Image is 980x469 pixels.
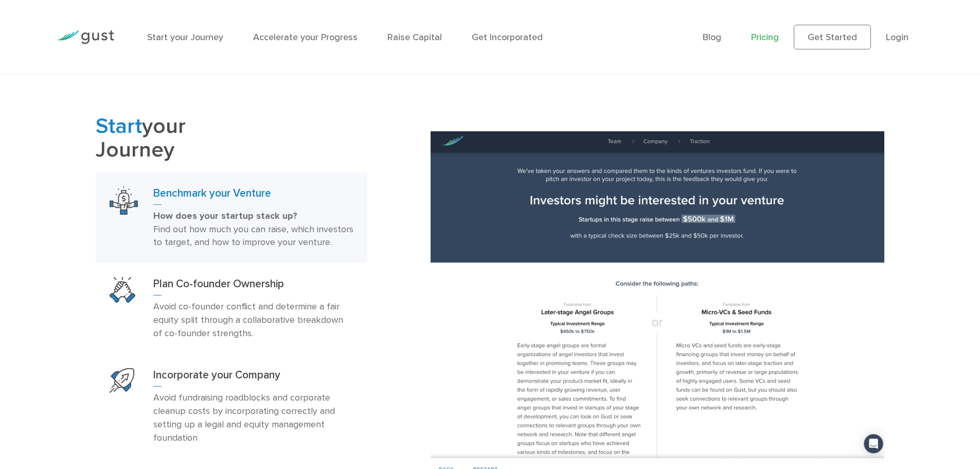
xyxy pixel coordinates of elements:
[96,113,142,139] span: Start
[153,211,297,221] strong: How does your startup stack up?
[153,391,353,445] p: Avoid fundraising roadblocks and corporate cleanup costs by incorporating correctly and setting u...
[153,368,353,387] h3: Incorporate your Company
[703,32,721,43] a: Blog
[886,32,908,43] a: Login
[472,32,543,43] a: Get Incorporated
[751,32,779,43] a: Pricing
[153,300,353,340] p: Avoid co-founder conflict and determine a fair equity split through a collaborative breakdown of ...
[96,172,367,264] a: Benchmark Your VentureBenchmark your VentureHow does your startup stack up? Find out how much you...
[96,115,367,162] h2: your Journey
[110,186,138,215] img: Benchmark Your Venture
[253,32,358,43] a: Accelerate your Progress
[387,32,442,43] a: Raise Capital
[110,368,134,393] img: Start Your Company
[147,32,223,43] a: Start your Journey
[153,186,353,205] h3: Benchmark your Venture
[96,263,367,354] a: Plan Co Founder OwnershipPlan Co-founder OwnershipAvoid co-founder conflict and determine a fair ...
[794,25,871,49] a: Get Started
[96,354,367,459] a: Start Your CompanyIncorporate your CompanyAvoid fundraising roadblocks and corporate cleanup cost...
[153,224,353,248] span: Find out how much you can raise, which investors to target, and how to improve your venture.
[153,277,353,296] h3: Plan Co-founder Ownership
[110,277,135,303] img: Plan Co Founder Ownership
[57,30,114,44] img: Gust Logo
